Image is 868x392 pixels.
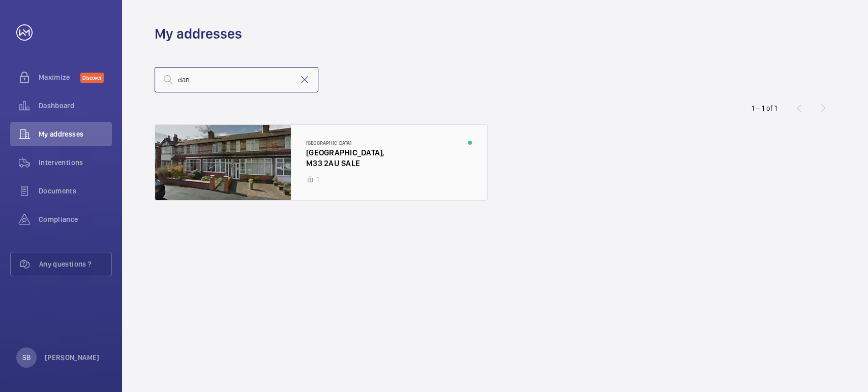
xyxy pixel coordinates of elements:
[39,186,112,196] span: Documents
[155,67,318,92] input: Search by address
[39,101,112,111] span: Dashboard
[39,129,112,139] span: My addresses
[22,352,31,363] p: SB
[80,73,104,83] span: Discover
[155,24,242,43] h1: My addresses
[39,214,112,224] span: Compliance
[39,157,112,168] span: Interventions
[39,259,111,269] span: Any questions ?
[45,352,100,363] p: [PERSON_NAME]
[39,72,80,82] span: Maximize
[752,103,777,113] div: 1 – 1 of 1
